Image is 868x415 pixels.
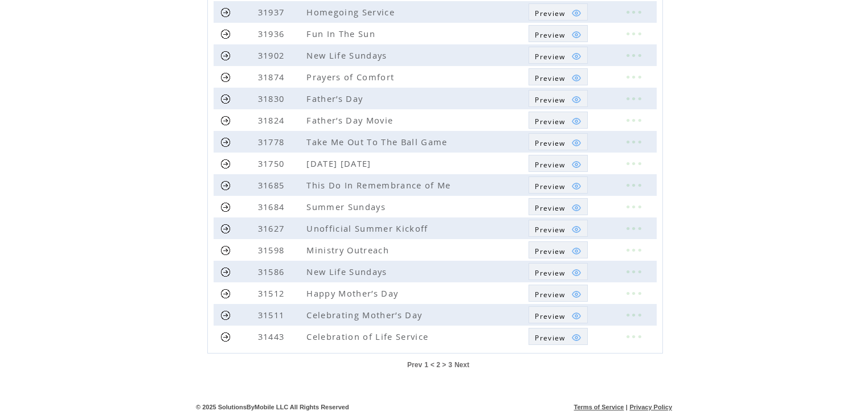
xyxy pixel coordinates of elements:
a: Preview [529,155,587,172]
span: [DATE] [DATE] [306,158,374,169]
span: Show MMS preview [535,225,565,235]
a: Preview [529,90,587,107]
img: eye.png [571,116,582,126]
a: Prev [407,361,422,369]
a: Preview [529,176,587,194]
img: eye.png [571,289,582,299]
span: Show MMS preview [535,52,565,61]
img: eye.png [571,73,582,83]
span: 31874 [258,71,288,83]
a: Preview [529,306,587,323]
span: Show MMS preview [535,311,565,321]
a: Privacy Policy [629,404,672,410]
span: Show MMS preview [535,117,565,126]
span: 31627 [258,223,288,234]
span: Father’s Day [306,93,366,104]
img: eye.png [571,138,582,148]
span: Show MMS preview [535,246,565,256]
span: 31750 [258,158,288,169]
span: Show MMS preview [535,182,565,191]
a: Preview [529,198,587,215]
span: | [626,404,628,410]
a: 3 [448,361,452,369]
span: 31824 [258,114,288,126]
img: eye.png [571,311,582,321]
img: eye.png [571,181,582,191]
span: 31443 [258,331,288,342]
img: eye.png [571,8,582,18]
a: Preview [529,25,587,42]
span: Show MMS preview [535,290,565,299]
span: Show MMS preview [535,95,565,105]
span: 31778 [258,136,288,147]
img: eye.png [571,332,582,343]
img: eye.png [571,203,582,213]
a: Preview [529,220,587,237]
img: eye.png [571,159,582,170]
span: 31685 [258,179,288,191]
a: 1 [424,361,428,369]
span: Happy Mother’s Day [306,287,401,299]
span: Show MMS preview [535,268,565,278]
span: Unofficial Summer Kickoff [306,223,431,234]
img: eye.png [571,268,582,278]
a: Terms of Service [574,404,624,410]
span: 31598 [258,244,288,256]
img: eye.png [571,94,582,105]
span: Prayers of Comfort [306,71,397,83]
a: Preview [529,241,587,258]
span: Take Me Out To The Ball Game [306,136,450,147]
span: < 2 > [431,361,446,369]
a: Preview [529,3,587,20]
span: Show MMS preview [535,30,565,40]
a: Preview [529,285,587,302]
a: Preview [529,68,587,85]
span: Fun In The Sun [306,28,378,39]
span: 31936 [258,28,288,39]
span: Show MMS preview [535,160,565,170]
a: Preview [529,133,587,150]
span: Homegoing Service [306,6,398,18]
a: Preview [529,328,587,345]
a: Preview [529,112,587,129]
span: Celebrating Mother’s Day [306,309,425,321]
span: Show MMS preview [535,9,565,18]
span: New Life Sundays [306,50,390,61]
a: Preview [529,263,587,280]
img: eye.png [571,224,582,235]
span: 31512 [258,287,288,299]
span: 31586 [258,266,288,277]
a: Preview [529,47,587,64]
span: Summer Sundays [306,201,388,212]
span: 31684 [258,201,288,212]
span: 31902 [258,50,288,61]
span: New Life Sundays [306,266,390,277]
span: Show MMS preview [535,138,565,148]
span: 31830 [258,93,288,104]
img: eye.png [571,30,582,40]
img: eye.png [571,51,582,61]
span: © 2025 SolutionsByMobile LLC All Rights Reserved [196,404,349,410]
span: This Do In Remembrance of Me [306,179,453,191]
span: Ministry Outreach [306,244,392,256]
span: 31937 [258,6,288,18]
img: eye.png [571,246,582,256]
span: Father’s Day Movie [306,114,396,126]
span: Show MMS preview [535,73,565,83]
span: 31511 [258,309,288,321]
span: Show MMS preview [535,333,565,343]
span: Show MMS preview [535,203,565,213]
a: Next [455,361,469,369]
span: Celebration of Life Service [306,331,431,342]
